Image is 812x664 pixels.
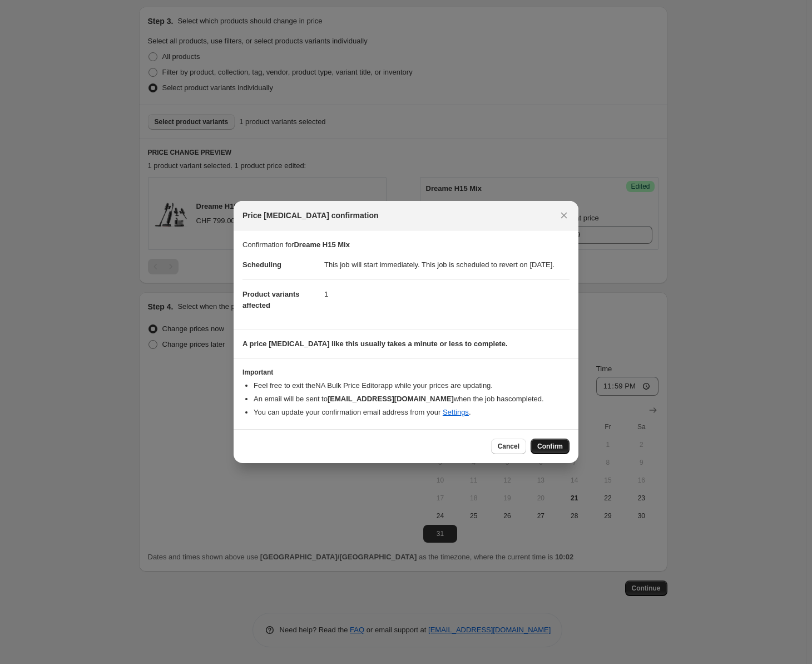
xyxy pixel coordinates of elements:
h3: Important [242,368,570,377]
dd: This job will start immediately. This job is scheduled to revert on [DATE]. [324,250,570,279]
li: You can update your confirmation email address from your . [254,407,570,418]
p: Confirmation for [242,239,570,250]
a: Settings [443,408,469,416]
span: Scheduling [242,260,281,269]
li: An email will be sent to when the job has completed . [254,394,570,405]
dd: 1 [324,279,570,309]
span: Price [MEDICAL_DATA] confirmation [242,210,379,221]
button: Confirm [531,439,570,454]
b: A price [MEDICAL_DATA] like this usually takes a minute or less to complete. [242,340,508,348]
b: Dreame H15 Mix [294,240,349,249]
b: [EMAIL_ADDRESS][DOMAIN_NAME] [328,395,454,403]
button: Cancel [491,439,526,454]
span: Confirm [537,442,563,451]
span: Product variants affected [242,290,300,309]
span: Cancel [498,442,519,451]
li: Feel free to exit the NA Bulk Price Editor app while your prices are updating. [254,380,570,391]
button: Close [556,208,572,223]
